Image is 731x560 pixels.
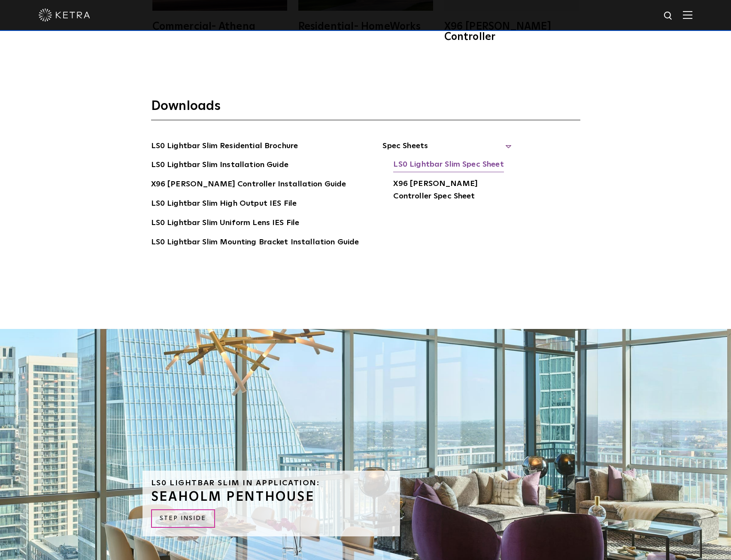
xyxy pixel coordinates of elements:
[151,140,298,154] a: LS0 Lightbar Slim Residential Brochure
[151,159,288,173] a: LS0 Lightbar Slim Installation Guide
[151,178,346,192] a: X96 [PERSON_NAME] Controller Installation Guide
[663,11,674,21] img: search icon
[151,490,391,503] h3: SEAHOLM PENTHOUSE
[151,98,580,120] h3: Downloads
[151,236,359,250] a: LS0 Lightbar Slim Mounting Bracket Installation Guide
[151,509,215,528] a: STEP INSIDE
[151,198,297,211] a: LS0 Lightbar Slim High Output IES File
[444,21,579,42] div: X96 [PERSON_NAME] Controller
[382,140,511,159] span: Spec Sheets
[39,9,90,21] img: ketra-logo-2019-white
[683,11,692,19] img: Hamburger%20Nav.svg
[393,158,504,172] a: LS0 Lightbar Slim Spec Sheet
[151,479,391,487] h6: LS0 Lightbar Slim in Application:
[393,178,511,204] a: X96 [PERSON_NAME] Controller Spec Sheet
[151,217,300,231] a: LS0 Lightbar Slim Uniform Lens IES File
